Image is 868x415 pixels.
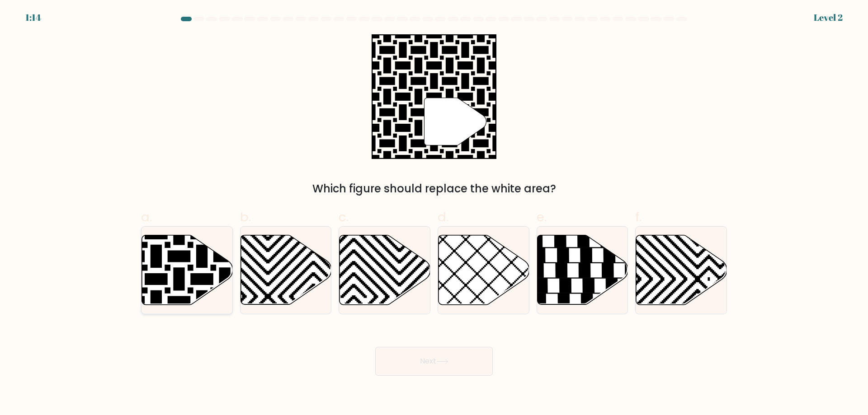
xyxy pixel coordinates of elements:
[339,208,349,226] span: c.
[141,208,152,226] span: a.
[240,208,251,226] span: b.
[375,347,493,376] button: Next
[438,208,448,226] span: d.
[424,98,486,145] g: "
[635,208,642,226] span: f.
[25,11,41,24] div: 1:14
[537,208,547,226] span: e.
[814,11,843,24] div: Level 2
[146,181,722,197] div: Which figure should replace the white area?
